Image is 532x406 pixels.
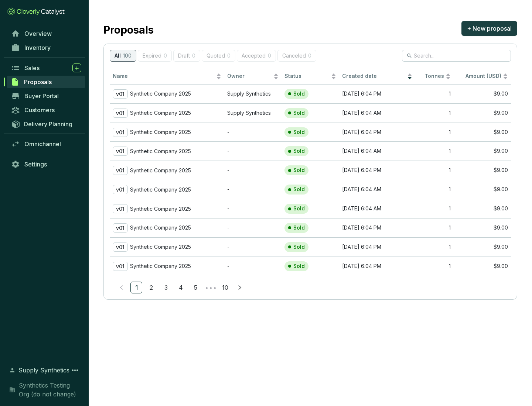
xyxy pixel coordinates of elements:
[339,141,416,161] td: [DATE] 6:04 AM
[414,52,500,60] input: Search...
[224,199,282,218] td: -
[454,180,511,199] td: $9.00
[467,24,512,33] span: + New proposal
[24,64,40,72] span: Sales
[339,123,416,142] td: [DATE] 6:04 PM
[113,166,128,175] p: v01
[454,199,511,218] td: $9.00
[24,92,59,100] span: Buyer Portal
[293,90,305,97] p: Sold
[123,53,132,59] p: 100
[110,50,136,62] button: All100
[415,141,453,161] td: 1
[461,21,517,36] button: + New proposal
[224,84,282,103] td: Supply Synthetics
[130,282,142,293] li: 1
[454,84,511,103] td: $9.00
[224,123,282,142] td: -
[339,161,416,180] td: [DATE] 6:04 PM
[339,103,416,123] td: [DATE] 6:04 AM
[339,69,416,84] th: Created date
[7,138,85,150] a: Omnichannel
[465,73,501,79] span: Amount (USD)
[415,123,453,142] td: 1
[160,282,171,293] a: 3
[454,218,511,237] td: $9.00
[293,205,305,212] p: Sold
[115,53,121,59] p: All
[415,69,453,84] th: Tonnes
[145,282,157,293] li: 2
[415,103,453,123] td: 1
[454,237,511,257] td: $9.00
[293,129,305,136] p: Sold
[293,148,305,155] p: Sold
[7,76,85,88] a: Proposals
[234,282,246,293] li: Next Page
[131,282,142,293] a: 1
[454,103,511,123] td: $9.00
[24,30,52,37] span: Overview
[219,282,231,293] a: 10
[224,161,282,180] td: -
[130,129,191,135] p: Synthetic Company 2025
[342,73,406,80] span: Created date
[110,69,224,84] th: Name
[293,244,305,251] p: Sold
[339,218,416,237] td: [DATE] 6:04 PM
[418,73,444,80] span: Tonnes
[454,141,511,161] td: $9.00
[116,282,127,293] li: Previous Page
[339,237,416,257] td: [DATE] 6:04 PM
[146,282,157,293] a: 2
[160,282,172,293] li: 3
[293,224,305,231] p: Sold
[219,282,231,293] li: 10
[415,84,453,103] td: 1
[224,141,282,161] td: -
[293,186,305,193] p: Sold
[113,147,128,156] p: v01
[7,62,85,74] a: Sales
[116,282,127,293] button: left
[24,120,72,128] span: Delivery Planning
[175,282,186,293] a: 4
[24,78,52,86] span: Proposals
[130,90,191,97] p: Synthetic Company 2025
[113,223,128,233] p: v01
[293,110,305,117] p: Sold
[224,237,282,257] td: -
[113,128,128,137] p: v01
[7,90,85,102] a: Buyer Portal
[113,204,128,213] p: v01
[7,27,85,40] a: Overview
[339,180,416,199] td: [DATE] 6:04 AM
[130,224,191,231] p: Synthetic Company 2025
[113,89,128,99] p: v01
[130,167,191,174] p: Synthetic Company 2025
[415,180,453,199] td: 1
[293,263,305,270] p: Sold
[339,257,416,276] td: [DATE] 6:04 PM
[18,366,69,375] span: Supply Synthetics
[130,206,191,212] p: Synthetic Company 2025
[24,161,47,168] span: Settings
[175,282,187,293] li: 4
[237,285,242,290] span: right
[224,218,282,237] td: -
[24,140,61,148] span: Omnichannel
[339,199,416,218] td: [DATE] 6:04 AM
[190,282,201,293] a: 5
[204,282,216,293] span: •••
[224,257,282,276] td: -
[224,180,282,199] td: -
[113,109,128,118] p: v01
[7,158,85,171] a: Settings
[190,282,201,293] li: 5
[415,237,453,257] td: 1
[415,199,453,218] td: 1
[284,73,329,80] span: Status
[282,69,339,84] th: Status
[113,73,215,80] span: Name
[234,282,246,293] button: right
